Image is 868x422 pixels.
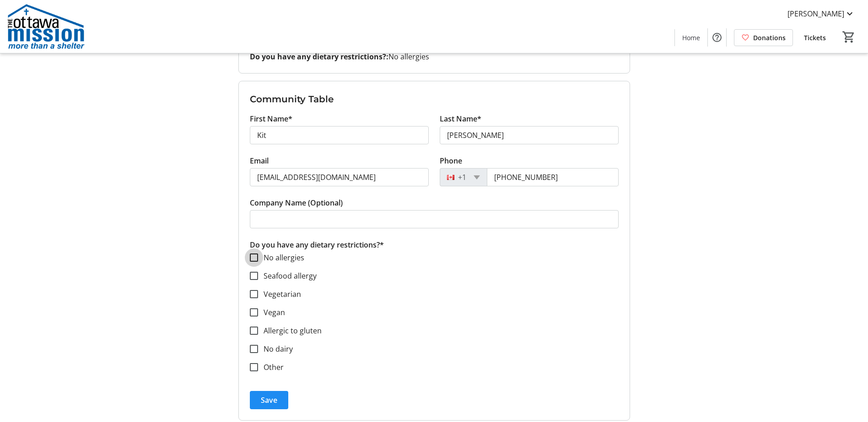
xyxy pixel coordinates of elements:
[250,197,343,208] label: Company Name (Optional)
[258,325,322,336] label: Allergic to gluten
[734,29,793,46] a: Donations
[753,33,786,42] span: Donations
[250,52,388,62] strong: Do you have any dietary restrictions?:
[440,155,462,166] label: Phone
[487,168,619,186] input: (506) 234-5678
[787,8,844,19] span: [PERSON_NAME]
[258,307,285,318] label: Vegan
[258,289,301,300] label: Vegetarian
[250,92,619,106] h3: Community Table
[250,155,269,166] label: Email
[258,270,317,281] label: Seafood allergy
[250,51,619,62] p: No allergies
[708,28,726,47] button: Help
[5,4,87,49] img: The Ottawa Mission's Logo
[261,395,277,406] span: Save
[682,33,700,42] span: Home
[250,113,292,124] label: First Name*
[258,252,304,263] label: No allergies
[797,29,833,46] a: Tickets
[440,113,481,124] label: Last Name*
[258,343,293,354] label: No dairy
[675,29,707,46] a: Home
[250,239,619,250] p: Do you have any dietary restrictions?*
[250,391,288,409] button: Save
[258,362,284,373] label: Other
[841,29,857,45] button: Cart
[804,33,826,42] span: Tickets
[780,6,863,21] button: [PERSON_NAME]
